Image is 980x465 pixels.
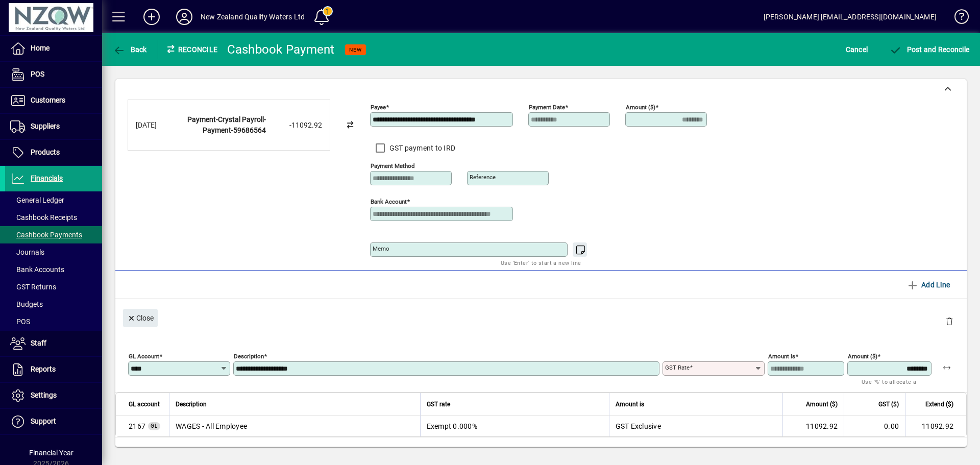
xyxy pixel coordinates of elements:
span: GL [151,423,158,429]
div: New Zealand Quality Waters Ltd [201,9,305,25]
span: GST ($) [878,399,899,410]
a: Journals [5,243,102,261]
button: Apply remaining balance [935,355,959,380]
span: Customers [31,96,65,104]
span: Close [127,310,154,327]
mat-label: Amount is [768,353,795,360]
span: Extend ($) [925,399,953,410]
mat-label: Payment method [371,162,415,169]
mat-label: Payee [371,104,386,111]
mat-label: Reference [470,174,496,181]
span: Staff [31,339,46,347]
label: GST payment to IRD [387,143,456,153]
span: Bank Accounts [10,265,64,274]
span: Support [31,417,56,425]
app-page-header-button: Close [120,313,160,322]
button: Add Line [902,276,954,294]
td: 11092.92 [782,416,844,436]
a: Support [5,409,102,434]
span: Description [176,399,207,410]
a: General Ledger [5,191,102,209]
a: Products [5,140,102,165]
button: Post and Reconcile [887,40,972,59]
a: Reports [5,357,102,382]
span: Journals [10,248,44,256]
mat-label: Payment Date [529,104,565,111]
a: Bank Accounts [5,261,102,278]
button: Close [123,309,158,327]
a: Suppliers [5,114,102,139]
span: Amount ($) [806,399,838,410]
span: NEW [349,46,362,53]
div: Reconcile [158,41,219,58]
a: POS [5,62,102,87]
button: Delete [937,309,962,333]
span: Financials [31,174,63,182]
a: POS [5,313,102,330]
mat-hint: Use 'Enter' to start a new line [501,257,581,268]
a: Cashbook Payments [5,226,102,243]
button: Back [110,40,150,59]
a: Budgets [5,296,102,313]
button: Add [135,8,168,26]
div: Cashbook Payment [227,41,335,58]
button: Cancel [843,40,871,59]
span: Back [113,45,147,54]
mat-label: Amount ($) [626,104,655,111]
span: Suppliers [31,122,60,130]
span: GST Returns [10,283,56,291]
mat-hint: Use '%' to allocate a percentage [862,376,923,398]
app-page-header-button: Back [102,40,158,59]
strong: Payment-Crystal Payroll-Payment-59686564 [187,115,266,134]
span: Cancel [846,41,868,58]
div: [PERSON_NAME] [EMAIL_ADDRESS][DOMAIN_NAME] [764,9,937,25]
app-page-header-button: Delete [937,316,962,326]
div: -11092.92 [271,120,322,131]
mat-label: Memo [373,245,389,252]
span: Settings [31,391,57,399]
span: Amount is [616,399,644,410]
span: Post and Reconcile [889,45,969,54]
a: Staff [5,331,102,356]
span: Cashbook Receipts [10,213,77,222]
span: GL account [129,399,160,410]
button: Profile [168,8,201,26]
a: Cashbook Receipts [5,209,102,226]
a: Customers [5,88,102,113]
mat-label: GST rate [665,364,690,371]
td: Exempt 0.000% [420,416,609,436]
div: [DATE] [136,120,177,131]
mat-label: GL Account [129,353,159,360]
span: Financial Year [29,449,73,457]
td: 0.00 [844,416,905,436]
mat-label: Description [234,353,264,360]
span: Add Line [906,277,950,293]
td: 11092.92 [905,416,966,436]
a: Settings [5,383,102,408]
span: GST rate [427,399,450,410]
span: General Ledger [10,196,64,204]
span: Reports [31,365,56,373]
span: Cashbook Payments [10,231,82,239]
span: Home [31,44,50,52]
a: Knowledge Base [947,2,967,35]
span: Budgets [10,300,43,308]
span: POS [10,317,30,326]
mat-label: Bank Account [371,198,407,205]
td: GST Exclusive [609,416,782,436]
a: Home [5,36,102,61]
a: GST Returns [5,278,102,296]
span: POS [31,70,44,78]
span: Products [31,148,60,156]
span: WAGES - All Employee [129,421,145,431]
mat-label: Amount ($) [848,353,877,360]
td: WAGES - All Employee [169,416,420,436]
